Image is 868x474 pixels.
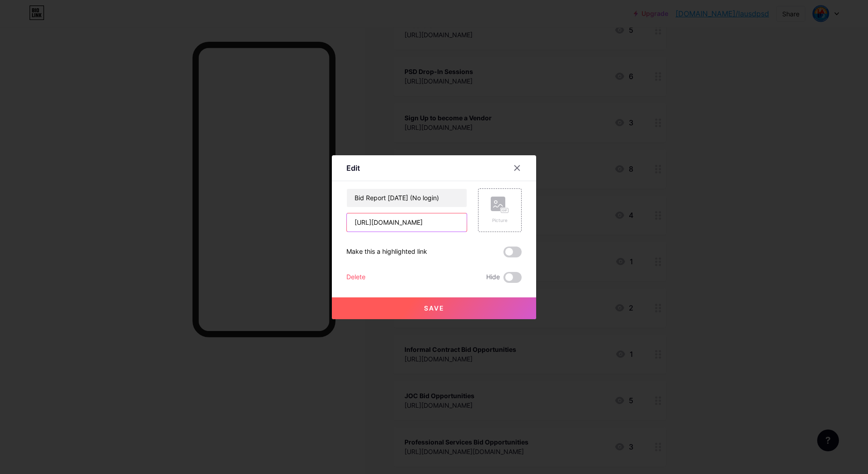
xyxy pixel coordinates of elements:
[491,217,509,224] div: Picture
[486,272,500,283] span: Hide
[346,163,360,173] div: Edit
[424,304,444,312] span: Save
[346,247,427,257] div: Make this a highlighted link
[332,297,536,319] button: Save
[346,272,365,283] div: Delete
[347,213,467,232] input: URL
[347,189,467,207] input: Title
